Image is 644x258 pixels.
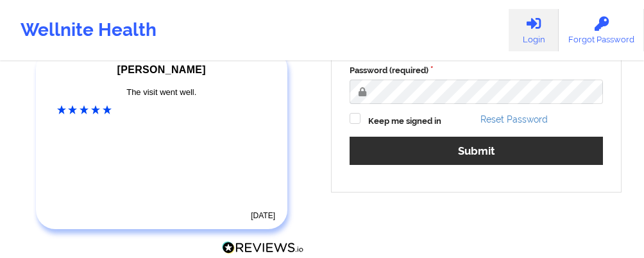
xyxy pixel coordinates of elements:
label: Password (required) [350,64,603,77]
img: Reviews.io Logo [222,241,304,255]
a: Reviews.io Logo [222,241,304,258]
span: [PERSON_NAME] [117,64,206,75]
button: Submit [350,137,603,164]
a: Reset Password [480,114,548,125]
time: [DATE] [251,211,275,220]
a: Login [509,9,559,51]
div: The visit went well. [57,86,267,99]
label: Keep me signed in [368,115,441,128]
a: Forgot Password [559,9,644,51]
